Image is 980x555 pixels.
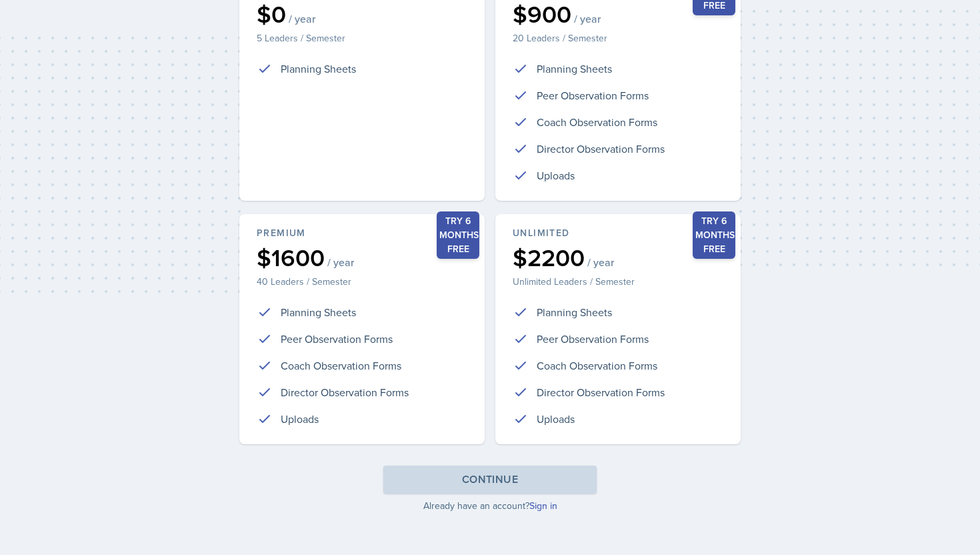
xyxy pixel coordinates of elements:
div: $0 [257,2,467,26]
p: Planning Sheets [537,304,612,320]
p: Director Observation Forms [537,384,665,400]
p: Coach Observation Forms [281,358,401,374]
p: Director Observation Forms [281,384,409,400]
p: Planning Sheets [281,304,356,320]
p: 20 Leaders / Semester [513,31,723,45]
p: Planning Sheets [281,61,356,77]
p: Peer Observation Forms [281,331,393,347]
p: Unlimited Leaders / Semester [513,275,723,288]
span: / year [587,255,614,269]
div: $2200 [513,245,723,269]
div: $1600 [257,245,467,269]
div: $900 [513,2,723,26]
span: / year [289,12,315,25]
p: Planning Sheets [537,61,612,77]
div: Unlimited [513,226,723,240]
button: Continue [383,466,597,494]
p: Peer Observation Forms [537,87,649,103]
span: / year [574,12,601,25]
p: Uploads [537,411,575,427]
p: Peer Observation Forms [537,331,649,347]
p: Uploads [537,167,575,183]
a: Sign in [529,499,557,512]
p: Director Observation Forms [537,141,665,157]
div: Premium [257,226,467,240]
p: Uploads [281,411,319,427]
p: Already have an account? [239,499,741,512]
span: / year [327,255,354,269]
div: Continue [462,472,518,488]
p: Coach Observation Forms [537,114,657,130]
div: Try 6 months free [437,211,479,259]
p: 40 Leaders / Semester [257,275,467,288]
div: Try 6 months free [693,211,735,259]
p: 5 Leaders / Semester [257,31,467,45]
p: Coach Observation Forms [537,358,657,374]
